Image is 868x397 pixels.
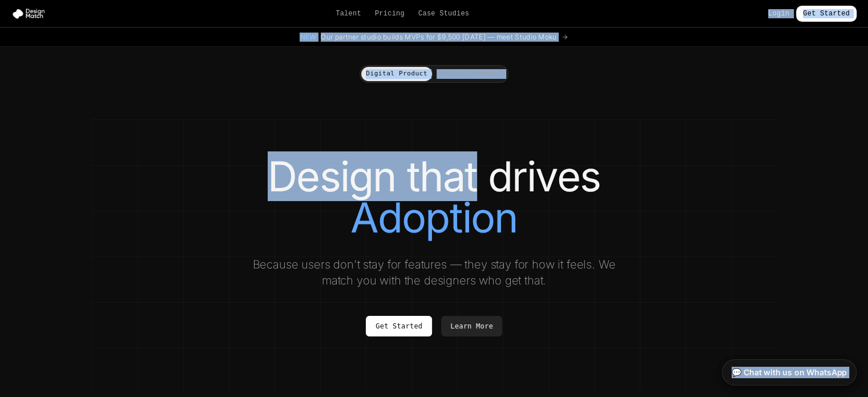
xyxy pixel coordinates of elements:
[350,197,518,238] span: Adoption
[11,8,50,19] img: Design Match
[796,6,857,22] a: Get Started
[441,316,502,336] a: Learn More
[300,33,316,42] span: New
[321,33,556,42] span: Our partner studio builds MVPs for $9,500 [DATE] — meet Studio Moku
[243,256,626,288] p: Because users don't stay for features — they stay for how it feels. We match you with the designe...
[115,156,754,238] h1: Design that drives
[768,9,789,18] a: Login
[375,9,405,18] a: Pricing
[366,316,432,336] a: Get Started
[361,67,432,81] button: Digital Product
[432,67,507,81] button: Physical Product
[336,9,361,18] a: Talent
[418,9,469,18] a: Case Studies
[722,359,857,386] a: 💬 Chat with us on WhatsApp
